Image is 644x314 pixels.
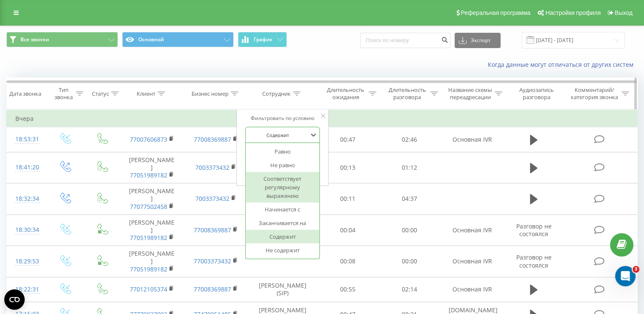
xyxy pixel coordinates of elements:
[6,32,118,47] button: Все звонки
[317,152,379,183] td: 00:13
[254,37,272,43] span: График
[15,253,37,270] div: 18:29:53
[461,9,530,16] span: Реферальная программа
[9,90,41,97] div: Дата звонка
[378,214,440,246] td: 00:00
[378,246,440,277] td: 00:00
[360,33,450,48] input: Поиск по номеру
[246,172,320,203] div: Соответствует регулярному выражению
[122,32,234,47] button: Основной
[246,216,320,230] div: Заканчивается на
[120,214,184,246] td: [PERSON_NAME]
[120,246,184,277] td: [PERSON_NAME]
[4,289,25,310] button: Open CMP widget
[615,266,635,286] iframe: Intercom live chat
[194,226,231,234] a: 77008369887
[15,222,37,238] div: 18:30:34
[317,246,379,277] td: 00:08
[246,158,320,172] div: Не равно
[325,86,367,101] div: Длительность ожидания
[386,86,428,101] div: Длительность разговора
[195,194,229,203] a: 7003373432
[245,114,320,123] div: Фильтровать по условию
[317,183,379,215] td: 00:11
[130,265,167,273] a: 77051989182
[194,257,231,265] a: 77003373432
[570,86,619,101] div: Комментарий/категория звонка
[516,253,551,269] span: Разговор не состоялся
[54,86,74,101] div: Тип звонка
[20,36,49,43] span: Все звонки
[633,266,639,273] span: 3
[194,135,231,143] a: 77008369887
[130,171,167,179] a: 77051989182
[246,145,320,158] div: Равно
[488,60,638,69] a: Когда данные могут отличаться от других систем
[455,33,501,48] button: Экспорт
[15,281,37,298] div: 18:22:31
[440,246,504,277] td: Основная IVR
[545,9,601,16] span: Настройки профиля
[120,152,184,183] td: [PERSON_NAME]
[615,9,633,16] span: Выход
[246,243,320,257] div: Не содержит
[440,277,504,302] td: Основная IVR
[378,127,440,152] td: 02:46
[7,110,638,127] td: Вчера
[192,90,229,97] div: Бизнес номер
[317,277,379,302] td: 00:55
[262,90,291,97] div: Сотрудник
[15,131,37,148] div: 18:53:31
[130,135,167,143] a: 77007606873
[512,86,561,101] div: Аудиозапись разговора
[195,163,229,171] a: 7003373432
[194,285,231,293] a: 77008369887
[440,214,504,246] td: Основная IVR
[92,90,109,97] div: Статус
[317,127,379,152] td: 00:47
[130,234,167,242] a: 77051989182
[378,277,440,302] td: 02:14
[120,183,184,215] td: [PERSON_NAME]
[238,32,287,47] button: График
[137,90,155,97] div: Клиент
[516,222,551,238] span: Разговор не состоялся
[378,183,440,215] td: 04:37
[130,285,167,293] a: 77012105374
[440,127,504,152] td: Основная IVR
[248,277,317,302] td: [PERSON_NAME] (SIP)
[15,159,37,176] div: 18:41:20
[130,203,167,211] a: 77077502458
[246,230,320,243] div: Содержит
[448,86,492,101] div: Название схемы переадресации
[317,214,379,246] td: 00:04
[15,191,37,207] div: 18:32:34
[378,152,440,183] td: 01:12
[246,203,320,216] div: Начинается с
